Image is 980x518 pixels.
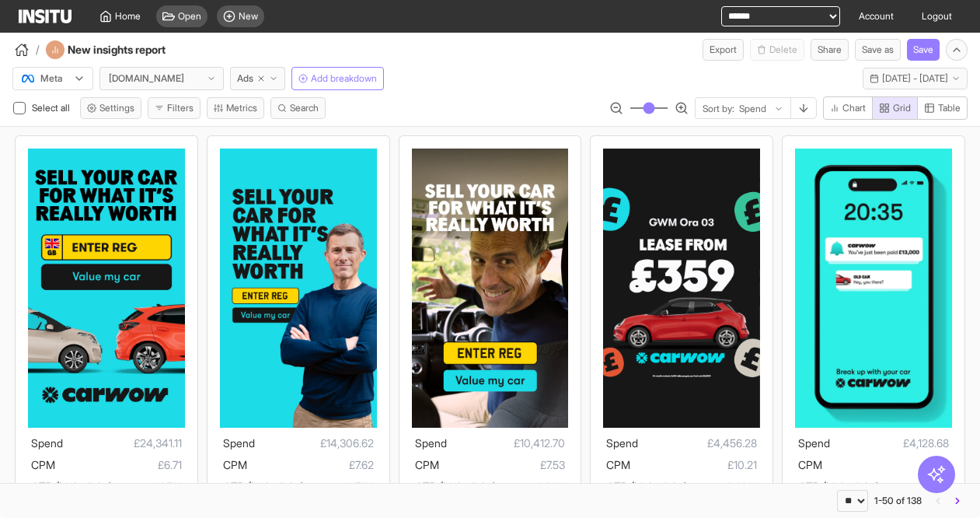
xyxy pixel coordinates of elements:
span: £10,412.70 [447,434,566,453]
button: Save [907,39,940,61]
button: Export [703,39,744,61]
span: Spend [223,436,255,450]
span: Grid [893,102,911,114]
button: Chart [823,96,873,120]
button: Grid [872,96,918,120]
span: Spend [606,436,638,450]
span: Home [115,10,141,23]
span: CPM [798,458,822,471]
span: 0.03% [879,478,949,496]
h4: New insights report [68,42,208,58]
button: Share [811,39,849,61]
span: 3.32% [687,478,757,496]
button: [DATE] - [DATE] [863,68,968,89]
span: Add breakdown [311,72,377,85]
span: CTR (Link clicks) [415,480,496,493]
span: Spend [415,436,447,450]
button: Table [917,96,968,120]
span: CTR (Link clicks) [223,480,304,493]
span: [DATE] - [DATE] [882,72,948,85]
span: CTR (Link clicks) [31,480,112,493]
span: £7.53 [439,456,566,474]
img: Logo [19,9,71,23]
span: CTR (Link clicks) [798,480,879,493]
span: Settings [99,102,134,114]
button: Search [270,97,326,119]
span: CPM [31,458,55,471]
span: £10.21 [630,456,757,474]
span: Spend [798,436,830,450]
button: / [12,40,40,59]
button: Ads [230,67,285,90]
span: Chart [842,102,866,114]
span: / [36,42,40,58]
button: Add breakdown [291,67,384,90]
span: CPM [415,458,439,471]
span: £14,306.62 [255,434,374,453]
span: Open [178,10,201,23]
span: £7.62 [247,456,374,474]
span: Table [938,102,961,114]
button: Save as [855,39,901,61]
span: £4,128.68 [830,434,949,453]
span: £24,341.11 [63,434,182,453]
div: New insights report [46,40,208,59]
span: You cannot delete a preset report. [750,39,804,61]
span: £0.76 [822,456,949,474]
span: 0.85% [112,478,182,496]
button: Metrics [207,97,264,119]
span: 0.71% [304,478,374,496]
button: Filters [148,97,201,119]
span: CPM [606,458,630,471]
span: CTR (Link clicks) [606,480,687,493]
button: Settings [80,97,141,119]
span: 0.81% [496,478,566,496]
span: Select all [32,102,73,114]
span: New [239,10,258,23]
span: Ads [237,72,253,85]
span: Spend [31,436,63,450]
span: Sort by: [703,103,734,115]
span: £6.71 [55,456,182,474]
span: Search [290,102,319,114]
span: CPM [223,458,247,471]
div: 1-50 of 138 [874,495,922,507]
span: £4,456.28 [638,434,757,453]
button: Delete [750,39,804,61]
